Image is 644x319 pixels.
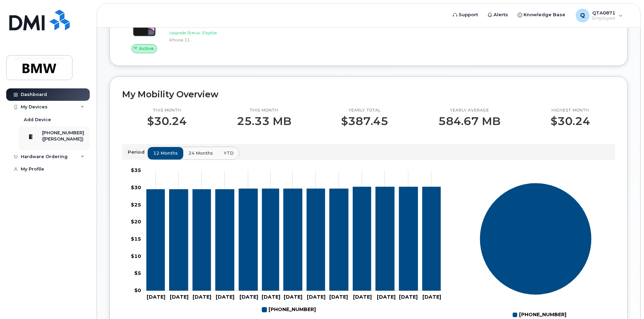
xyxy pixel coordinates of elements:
[131,184,141,190] tspan: $30
[307,294,325,300] tspan: [DATE]
[131,253,141,259] tspan: $10
[513,8,570,22] a: Knowledge Base
[580,11,585,20] span: Q
[494,11,508,18] span: Alerts
[438,115,500,127] p: 584.67 MB
[131,219,141,225] tspan: $20
[202,30,217,35] span: Eligible
[550,108,590,113] p: Highest month
[188,150,213,156] span: 24 months
[524,11,565,18] span: Knowledge Base
[284,294,302,300] tspan: [DATE]
[237,115,291,127] p: 25.33 MB
[480,183,592,295] g: Series
[169,37,236,43] div: iPhone 11
[592,10,615,16] span: QTA0871
[341,115,388,127] p: $387.45
[550,115,590,127] p: $30.24
[122,89,615,99] h2: My Mobility Overview
[131,167,443,316] g: Chart
[193,294,211,300] tspan: [DATE]
[459,11,478,18] span: Support
[262,304,316,316] g: Legend
[483,8,513,22] a: Alerts
[139,45,154,52] span: Active
[147,115,187,127] p: $30.24
[147,294,165,300] tspan: [DATE]
[262,294,280,300] tspan: [DATE]
[131,236,141,242] tspan: $15
[592,16,615,21] span: Employee
[147,108,187,113] p: This month
[422,294,441,300] tspan: [DATE]
[134,287,141,293] tspan: $0
[614,289,639,314] iframe: Messenger Launcher
[448,8,483,22] a: Support
[131,167,141,173] tspan: $35
[237,108,291,113] p: This month
[128,149,147,155] p: Period
[147,187,441,291] g: 864-593-1327
[329,294,348,300] tspan: [DATE]
[170,294,188,300] tspan: [DATE]
[438,108,500,113] p: Yearly average
[341,108,388,113] p: Yearly total
[134,270,141,276] tspan: $5
[262,304,316,316] g: 864-593-1327
[240,294,258,300] tspan: [DATE]
[353,294,372,300] tspan: [DATE]
[216,294,234,300] tspan: [DATE]
[571,9,627,22] div: QTA0871
[191,23,211,28] span: at [DATE]
[169,30,201,35] span: Upgrade Status:
[399,294,418,300] tspan: [DATE]
[131,201,141,207] tspan: $25
[377,294,396,300] tspan: [DATE]
[169,23,189,28] span: 44.78 MB
[224,150,234,156] span: YTD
